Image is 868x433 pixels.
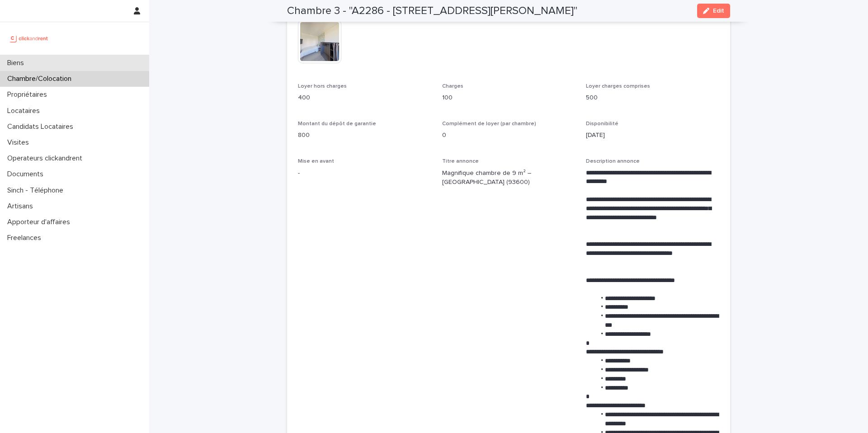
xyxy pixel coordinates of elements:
p: Sinch - Téléphone [4,186,71,195]
p: 400 [298,93,431,103]
p: 500 [586,93,719,103]
span: Loyer hors charges [298,84,347,89]
span: Complément de loyer (par chambre) [442,121,536,127]
span: Titre annonce [442,159,479,164]
p: Candidats Locataires [4,122,80,131]
p: Locataires [4,107,47,115]
span: Edit [713,8,724,14]
p: 800 [298,131,431,140]
p: Visites [4,138,36,147]
p: - [298,169,431,178]
img: UCB0brd3T0yccxBKYDjQ [7,29,51,47]
p: Artisans [4,202,40,211]
p: Propriétaires [4,90,54,99]
p: Operateurs clickandrent [4,154,90,163]
p: 100 [442,93,576,103]
p: Chambre/Colocation [4,75,79,83]
span: Charges [442,84,463,89]
span: Montant du dépôt de garantie [298,121,376,127]
span: Mise en avant [298,159,334,164]
p: [DATE] [586,131,719,140]
p: Biens [4,59,31,67]
span: Description annonce [586,159,640,164]
span: Loyer charges comprises [586,84,650,89]
button: Edit [697,4,730,18]
p: Freelances [4,234,48,242]
p: Apporteur d'affaires [4,218,77,226]
p: Documents [4,170,51,179]
span: Disponibilité [586,121,618,127]
h2: Chambre 3 - "A2286 - [STREET_ADDRESS][PERSON_NAME]" [287,5,577,18]
p: Magnifique chambre de 9 m² – [GEOGRAPHIC_DATA] (93600) [442,169,576,188]
p: 0 [442,131,576,140]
